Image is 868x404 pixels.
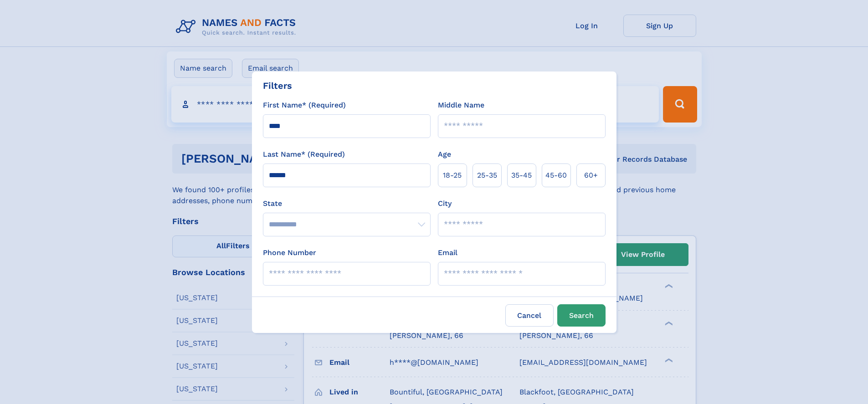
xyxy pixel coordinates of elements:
[263,247,316,258] label: Phone Number
[545,170,567,181] span: 45‑60
[263,198,431,209] label: State
[438,198,452,209] label: City
[438,100,484,111] label: Middle Name
[263,100,346,111] label: First Name* (Required)
[557,304,606,327] button: Search
[584,170,598,181] span: 60+
[263,149,345,160] label: Last Name* (Required)
[505,304,554,327] label: Cancel
[443,170,462,181] span: 18‑25
[511,170,532,181] span: 35‑45
[438,247,457,258] label: Email
[438,149,451,160] label: Age
[477,170,497,181] span: 25‑35
[263,79,292,92] div: Filters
